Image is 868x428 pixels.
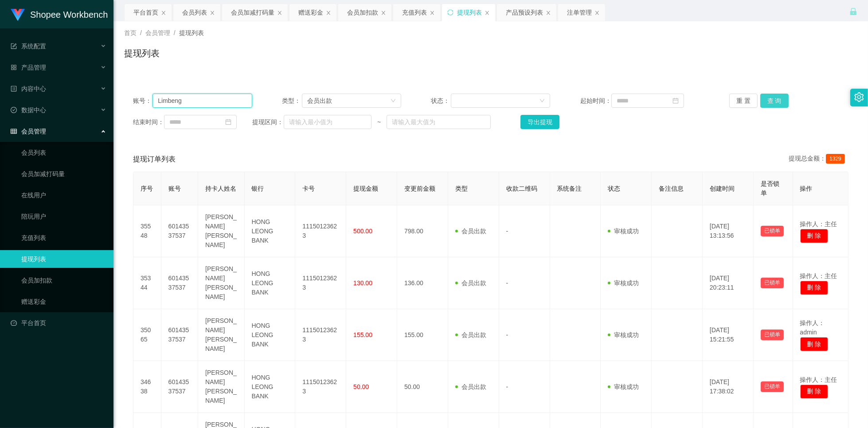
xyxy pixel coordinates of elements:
[353,383,369,390] span: 50.00
[761,278,784,288] button: 已锁单
[455,279,486,287] span: 会员出款
[179,29,204,36] span: 提现列表
[21,229,106,247] a: 充值列表
[800,376,837,383] span: 操作人：主任
[133,4,158,21] div: 平台首页
[11,106,46,114] span: 数据中心
[353,228,372,235] span: 500.00
[11,85,46,92] span: 内容中心
[761,180,779,196] span: 是否锁单
[282,96,302,106] span: 类型：
[161,257,199,309] td: 60143537537
[789,154,848,165] div: 提现总金额：
[133,154,176,165] span: 提现订单列表
[11,107,17,113] i: 图标: check-circle-o
[546,10,551,16] i: 图标: close
[761,330,784,340] button: 已锁单
[145,29,170,36] span: 会员管理
[245,257,296,309] td: HONG LEONG BANK
[11,64,17,71] i: 图标: appstore-o
[21,186,106,204] a: 在线用户
[252,118,284,127] span: 提现区间：
[800,185,813,192] span: 操作
[800,281,829,295] button: 删 除
[567,4,592,21] div: 注单管理
[353,279,372,287] span: 130.00
[182,4,207,21] div: 会员列表
[397,257,448,309] td: 136.00
[557,185,582,192] span: 系统备注
[608,383,639,390] span: 审核成功
[11,43,46,50] span: 系统配置
[397,361,448,413] td: 50.00
[347,4,378,21] div: 会员加扣款
[849,8,857,16] i: 图标: lock
[455,228,486,235] span: 会员出款
[520,115,559,129] button: 导出提现
[161,10,166,16] i: 图标: close
[11,86,17,92] i: 图标: profile
[174,29,176,36] span: /
[800,319,825,336] span: 操作人：admin
[11,128,17,134] i: 图标: table
[141,185,153,192] span: 序号
[402,4,427,21] div: 充值列表
[387,115,491,129] input: 请输入最大值为
[21,293,106,310] a: 赠送彩金
[168,185,181,192] span: 账号
[30,0,108,29] h1: Shopee Workbench
[729,94,758,108] button: 重 置
[140,29,142,36] span: /
[11,9,25,21] img: logo.9652507e.png
[826,154,845,164] span: 1329
[703,205,754,257] td: [DATE] 13:13:56
[703,257,754,309] td: [DATE] 20:23:11
[11,43,17,49] i: 图标: form
[198,361,244,413] td: [PERSON_NAME] [PERSON_NAME]
[198,205,244,257] td: [PERSON_NAME] [PERSON_NAME]
[152,94,252,108] input: 请输入
[397,309,448,361] td: 155.00
[277,10,282,16] i: 图标: close
[800,220,837,228] span: 操作人：主任
[124,47,160,60] h1: 提现列表
[210,10,215,16] i: 图标: close
[124,29,137,36] span: 首页
[11,128,46,135] span: 会员管理
[133,309,161,361] td: 35065
[245,361,296,413] td: HONG LEONG BANK
[381,10,386,16] i: 图标: close
[608,331,639,338] span: 审核成功
[295,361,346,413] td: 11150123623
[21,165,106,183] a: 会员加减打码量
[133,257,161,309] td: 35344
[198,309,244,361] td: [PERSON_NAME] [PERSON_NAME]
[580,96,611,106] span: 起始时间：
[21,271,106,289] a: 会员加扣款
[252,185,264,192] span: 银行
[506,279,508,287] span: -
[133,205,161,257] td: 35548
[397,205,448,257] td: 798.00
[506,331,508,338] span: -
[161,205,199,257] td: 60143537537
[353,185,378,192] span: 提现金额
[854,92,864,102] i: 图标: setting
[161,309,199,361] td: 60143537537
[710,185,735,192] span: 创建时间
[608,279,639,287] span: 审核成功
[231,4,274,21] div: 会员加减打码量
[800,229,829,243] button: 删 除
[703,361,754,413] td: [DATE] 17:38:02
[295,257,346,309] td: 11150123623
[800,385,829,399] button: 删 除
[447,9,454,16] i: 图标: sync
[161,361,199,413] td: 60143537537
[133,118,164,127] span: 结束时间：
[506,185,537,192] span: 收款二维码
[506,4,543,21] div: 产品预设列表
[245,309,296,361] td: HONG LEONG BANK
[133,96,152,106] span: 账号：
[761,381,784,392] button: 已锁单
[760,94,789,108] button: 查 询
